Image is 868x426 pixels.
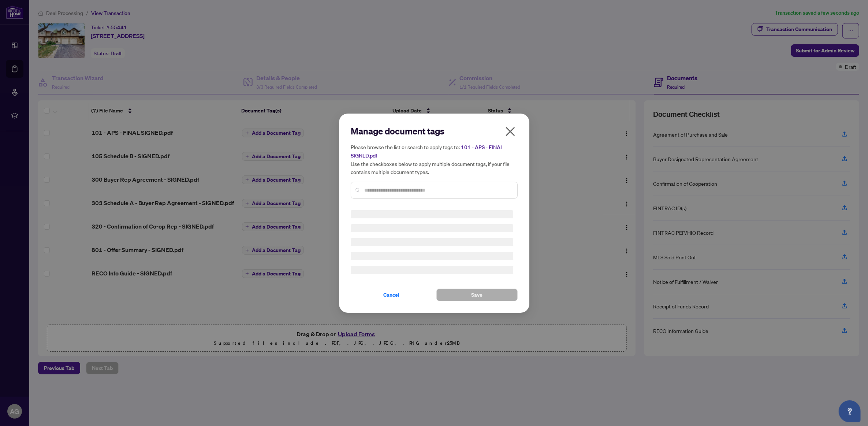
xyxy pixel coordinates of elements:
[383,289,399,301] span: Cancel
[839,400,861,422] button: Open asap
[504,126,516,137] span: close
[351,144,503,159] span: 101 - APS - FINAL SIGNED.pdf
[436,289,518,301] button: Save
[351,143,518,176] h5: Please browse the list or search to apply tags to: Use the checkboxes below to apply multiple doc...
[351,289,432,301] button: Cancel
[351,125,518,137] h2: Manage document tags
